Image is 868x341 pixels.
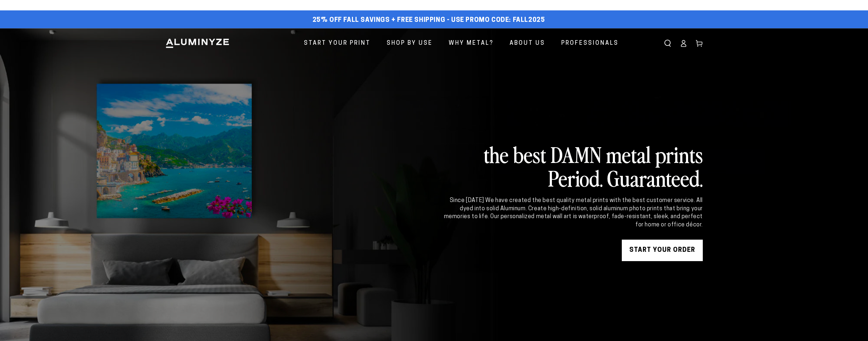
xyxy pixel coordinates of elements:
[443,197,703,229] div: Since [DATE] We have created the best quality metal prints with the best customer service. All dy...
[556,34,624,53] a: Professionals
[313,16,545,24] span: 25% off FALL Savings + Free Shipping - Use Promo Code: FALL2025
[304,38,371,49] span: Start Your Print
[622,240,703,261] a: START YOUR Order
[299,34,376,53] a: Start Your Print
[561,38,619,49] span: Professionals
[504,34,550,53] a: About Us
[510,38,545,49] span: About Us
[381,34,438,53] a: Shop By Use
[660,35,676,51] summary: Search our site
[443,142,703,189] h2: the best DAMN metal prints Period. Guaranteed.
[449,38,493,49] span: Why Metal?
[387,38,433,49] span: Shop By Use
[443,34,499,53] a: Why Metal?
[165,38,230,49] img: Aluminyze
